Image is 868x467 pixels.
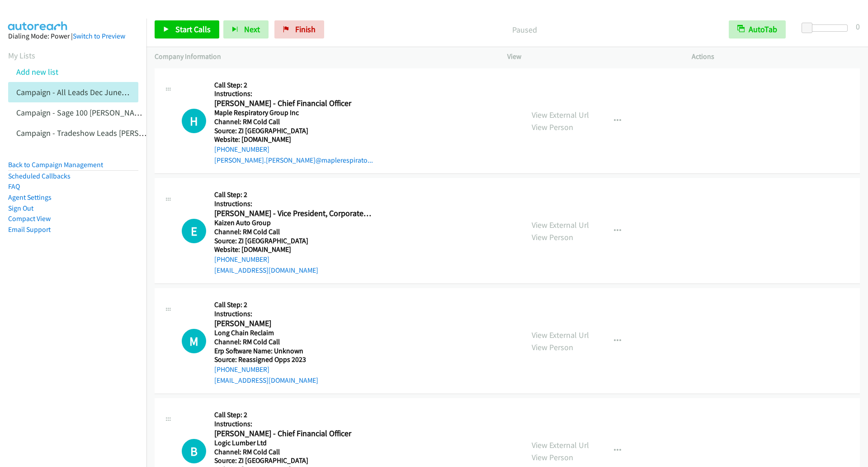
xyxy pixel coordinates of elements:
h5: Erp Software Name: Unknown [214,347,371,356]
a: Start Calls [155,20,219,39]
p: Company Information [155,51,491,62]
h5: Source: ZI [GEOGRAPHIC_DATA] [214,236,371,246]
h5: Call Step: 2 [214,410,371,419]
h2: [PERSON_NAME] - Vice President, Corporate Finance [214,208,371,219]
h5: Kaizen Auto Group [214,218,371,227]
h5: Channel: RM Cold Call [214,117,373,126]
a: [PERSON_NAME].[PERSON_NAME]@maplerespirato... [214,156,373,164]
a: View External Url [532,440,589,450]
a: Campaign - Sage 100 [PERSON_NAME] Cloned [16,107,173,118]
a: [PHONE_NUMBER] [214,365,269,374]
h5: Call Step: 2 [214,190,371,199]
h2: [PERSON_NAME] - Chief Financial Officer [214,98,371,109]
h5: Long Chain Reclaim [214,328,371,337]
a: Add new list [16,67,58,77]
a: [EMAIL_ADDRESS][DOMAIN_NAME] [214,376,318,385]
h5: Website: [DOMAIN_NAME] [214,135,373,144]
h5: Channel: RM Cold Call [214,448,371,457]
a: View Person [532,342,573,352]
h1: M [182,329,206,353]
a: View Person [532,452,573,462]
span: Finish [295,24,316,34]
p: Actions [692,51,860,62]
div: 0 [856,20,860,33]
h2: [PERSON_NAME] [214,318,371,329]
h1: B [182,439,206,463]
a: Finish [274,20,324,39]
h1: E [182,219,206,243]
a: [EMAIL_ADDRESS][DOMAIN_NAME] [214,266,318,274]
a: [PHONE_NUMBER] [214,255,269,264]
div: The call is yet to be attempted [182,329,206,353]
button: AutoTab [729,20,786,39]
a: View External Url [532,220,589,230]
a: [PHONE_NUMBER] [214,145,269,154]
a: Campaign - Tradeshow Leads [PERSON_NAME] Cloned [16,128,202,138]
a: Back to Campaign Management [8,160,103,169]
a: My Lists [8,50,35,61]
h5: Source: Reassigned Opps 2023 [214,355,371,364]
h5: Call Step: 2 [214,81,373,90]
h5: Channel: RM Cold Call [214,337,371,347]
a: Compact View [8,214,51,223]
a: Switch to Preview [73,32,125,40]
a: Scheduled Callbacks [8,172,71,180]
a: View Person [532,232,573,242]
a: Sign Out [8,204,33,212]
span: Next [244,24,260,34]
div: Delay between calls (in seconds) [806,24,848,32]
div: The call is yet to be attempted [182,109,206,133]
h5: Channel: RM Cold Call [214,227,371,236]
span: Start Calls [175,24,211,34]
h5: Call Step: 2 [214,300,371,309]
h1: H [182,109,206,133]
div: Dialing Mode: Power | [8,31,138,42]
h5: Instructions: [214,309,371,318]
h2: [PERSON_NAME] - Chief Financial Officer [214,428,371,439]
h5: Source: ZI [GEOGRAPHIC_DATA] [214,456,371,465]
button: Next [223,20,269,39]
div: The call is yet to be attempted [182,439,206,463]
h5: Website: [DOMAIN_NAME] [214,245,371,254]
a: Campaign - All Leads Dec June [PERSON_NAME] Cloned [16,87,207,97]
p: View [507,51,675,62]
h5: Instructions: [214,89,373,98]
a: Agent Settings [8,193,52,202]
h5: Instructions: [214,419,371,428]
h5: Maple Respiratory Group Inc [214,108,373,117]
h5: Instructions: [214,199,371,208]
h5: Logic Lumber Ltd [214,438,371,448]
a: Email Support [8,225,51,234]
a: FAQ [8,182,20,191]
div: The call is yet to be attempted [182,219,206,243]
p: Paused [336,24,712,36]
a: View External Url [532,330,589,340]
a: View External Url [532,110,589,120]
a: View Person [532,122,573,132]
h5: Source: ZI [GEOGRAPHIC_DATA] [214,126,373,135]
